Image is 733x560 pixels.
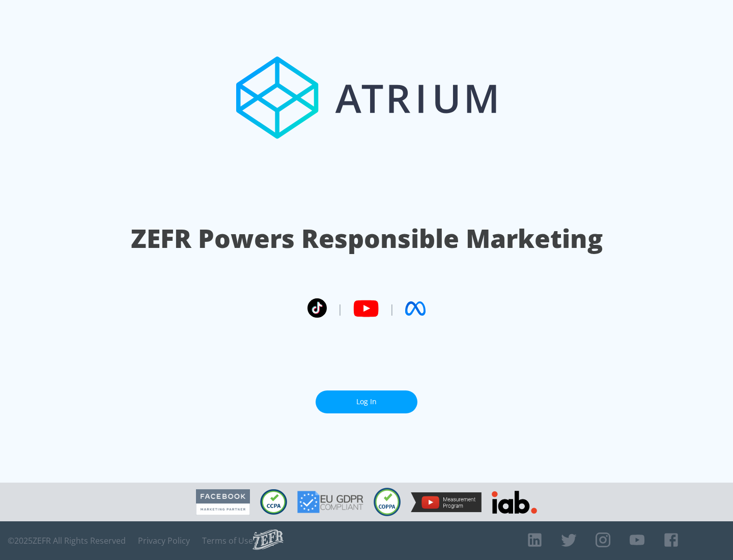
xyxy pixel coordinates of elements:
span: © 2025 ZEFR All Rights Reserved [8,536,126,546]
span: | [337,301,343,316]
img: GDPR Compliant [297,491,363,513]
img: COPPA Compliant [374,488,401,516]
a: Log In [316,390,417,413]
img: CCPA Compliant [260,489,287,515]
img: IAB [492,491,537,514]
h1: ZEFR Powers Responsible Marketing [131,221,603,256]
a: Privacy Policy [138,536,190,546]
img: Facebook Marketing Partner [196,489,250,515]
img: YouTube Measurement Program [411,492,482,512]
a: Terms of Use [202,536,253,546]
span: | [389,301,395,316]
